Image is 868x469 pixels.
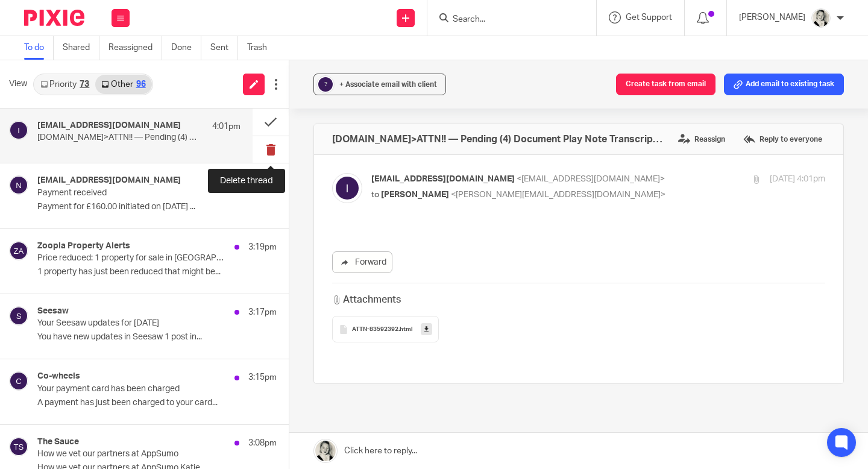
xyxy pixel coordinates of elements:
p: [DOMAIN_NAME]>ATTN!! — Pending (4) Document Play Note Transcript.>720e7c75b4ca43ae3571bf4c9ad9cf0... [37,133,200,143]
a: Trash [247,36,276,60]
img: svg%3E [9,175,28,195]
p: Price reduced: 1 property for sale in [GEOGRAPHIC_DATA], Argyll & Bute [37,253,229,263]
h4: [DOMAIN_NAME]>ATTN!! — Pending (4) Document Play Note Transcript.>720e7c75b4ca43ae3571bf4c9ad9cf0... [332,133,663,145]
span: [EMAIL_ADDRESS][DOMAIN_NAME] [371,175,515,183]
img: svg%3E [9,241,28,260]
a: Done [171,36,201,60]
a: Shared [63,36,99,60]
p: Payment for £160.00 initiated on [DATE] ... [37,202,277,212]
button: Add email to existing task [724,74,844,95]
p: A payment has just been charged to your card... [37,398,277,408]
label: Reply to everyone [740,130,825,148]
p: 3:24pm [248,175,277,187]
p: 3:08pm [248,437,277,449]
a: Sent [210,36,238,60]
button: Create task from email [616,74,715,95]
h4: Co-wheels [37,371,80,382]
p: 3:17pm [248,306,277,318]
div: 73 [80,80,89,89]
a: Priority73 [34,75,95,94]
span: <[EMAIL_ADDRESS][DOMAIN_NAME]> [517,175,665,183]
p: Payment received [37,188,229,198]
h4: Zoopla Property Alerts [37,241,130,251]
img: svg%3E [9,437,28,456]
p: You have new updates in Seesaw 1 post in... [37,332,277,342]
h3: Attachments [332,293,401,307]
p: 3:19pm [248,241,277,253]
p: Your payment card has been charged [37,384,229,394]
p: 4:01pm [212,121,241,133]
button: ? + Associate email with client [313,74,446,95]
p: [DATE] 4:01pm [770,173,825,186]
img: DA590EE6-2184-4DF2-A25D-D99FB904303F_1_201_a.jpeg [811,8,831,28]
img: svg%3E [9,306,28,326]
img: svg%3E [9,371,28,391]
span: [PERSON_NAME] [381,190,449,199]
span: View [9,78,27,90]
h4: [EMAIL_ADDRESS][DOMAIN_NAME] [37,121,181,131]
button: ATTN-83592392.html [332,316,439,342]
p: 1 property has just been reduced that might be... [37,267,277,277]
span: + Associate email with client [339,81,437,88]
p: Your Seesaw updates for [DATE] [37,318,229,329]
p: 3:15pm [248,371,277,383]
label: Reassign [675,130,728,148]
p: How we vet our partners at AppSumo [37,449,229,459]
span: <[PERSON_NAME][EMAIL_ADDRESS][DOMAIN_NAME]> [451,190,665,199]
a: Forward [332,251,392,273]
img: svg%3E [332,173,362,203]
a: Reassigned [108,36,162,60]
a: Other96 [95,75,151,94]
span: ATTN-83592392 [352,326,398,333]
a: To do [24,36,54,60]
img: Pixie [24,10,84,26]
div: ? [318,77,333,92]
div: 96 [136,80,146,89]
h4: Seesaw [37,306,69,316]
img: svg%3E [9,121,28,140]
h4: The Sauce [37,437,79,447]
h4: [EMAIL_ADDRESS][DOMAIN_NAME] [37,175,181,186]
span: .html [398,326,413,333]
span: to [371,190,379,199]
